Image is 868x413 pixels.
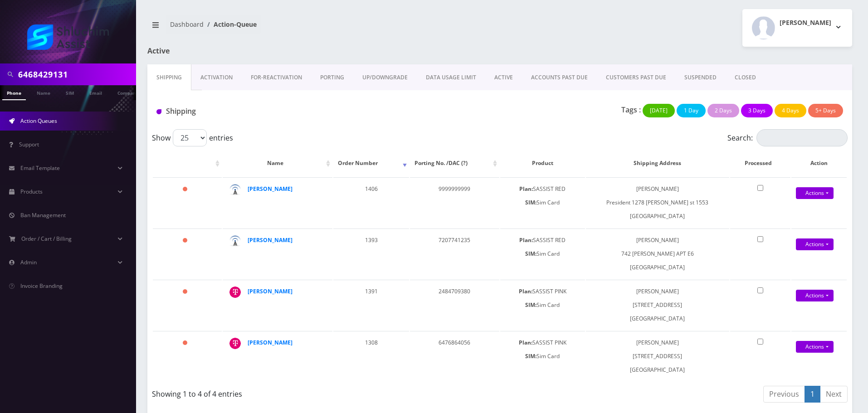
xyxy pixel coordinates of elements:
[775,104,806,117] button: 4 Days
[152,129,233,146] label: Show entries
[677,104,706,117] button: 1 Day
[707,104,739,117] button: 2 Days
[500,177,585,228] td: SASSIST RED Sim Card
[597,64,675,91] a: CUSTOMERS PAST DUE
[726,64,765,91] a: CLOSED
[525,199,536,206] b: SIM:
[18,66,134,83] input: Search in Company
[525,301,536,309] b: SIM:
[796,187,834,199] a: Actions
[485,64,522,91] a: ACTIVE
[333,177,409,228] td: 1406
[61,85,78,99] a: SIM
[643,104,675,117] button: [DATE]
[353,64,417,91] a: UP/DOWNGRADE
[410,228,499,279] td: 7207741235
[808,104,843,117] button: 5+ Days
[519,339,532,346] b: Plan:
[223,150,333,176] th: Name: activate to sort column ascending
[2,85,26,100] a: Phone
[152,385,493,399] div: Showing 1 to 4 of 4 entries
[248,236,293,244] a: [PERSON_NAME]
[410,331,499,381] td: 6476864056
[156,109,161,114] img: Shipping
[333,150,409,176] th: Order Number: activate to sort column ascending
[796,290,834,301] a: Actions
[586,150,729,176] th: Shipping Address
[113,85,143,99] a: Company
[147,15,493,41] nav: breadcrumb
[21,235,72,243] span: Order / Cart / Billing
[500,150,585,176] th: Product
[333,280,409,330] td: 1391
[410,280,499,330] td: 2484709380
[417,64,485,91] a: DATA USAGE LIMIT
[248,287,293,295] a: [PERSON_NAME]
[20,164,60,172] span: Email Template
[780,19,831,27] h2: [PERSON_NAME]
[248,185,293,193] a: [PERSON_NAME]
[675,64,726,91] a: SUSPENDED
[522,64,597,91] a: ACCOUNTS PAST DUE
[730,150,790,176] th: Processed: activate to sort column ascending
[586,177,729,228] td: [PERSON_NAME] President 1278 [PERSON_NAME] st 1553 [GEOGRAPHIC_DATA]
[805,386,820,403] a: 1
[333,228,409,279] td: 1393
[621,104,641,115] p: Tags :
[170,20,204,29] a: Dashboard
[20,117,57,125] span: Action Queues
[242,64,311,91] a: FOR-REActivation
[20,188,43,195] span: Products
[20,282,63,290] span: Invoice Branding
[333,331,409,381] td: 1308
[525,250,536,258] b: SIM:
[796,341,834,353] a: Actions
[204,19,257,29] li: Action-Queue
[173,129,207,146] select: Showentries
[741,104,773,117] button: 3 Days
[156,107,376,116] h1: Shipping
[586,280,729,330] td: [PERSON_NAME] [STREET_ADDRESS] [GEOGRAPHIC_DATA]
[763,386,805,403] a: Previous
[500,228,585,279] td: SASSIST RED Sim Card
[742,9,852,47] button: [PERSON_NAME]
[248,339,293,346] a: [PERSON_NAME]
[410,177,499,228] td: 9999999999
[19,141,39,148] span: Support
[153,150,222,176] th: : activate to sort column ascending
[32,85,55,99] a: Name
[147,64,191,91] a: Shipping
[820,386,848,403] a: Next
[500,331,585,381] td: SASSIST PINK Sim Card
[586,228,729,279] td: [PERSON_NAME] 742 [PERSON_NAME] APT E6 [GEOGRAPHIC_DATA]
[525,352,536,360] b: SIM:
[796,238,834,250] a: Actions
[519,287,532,295] b: Plan:
[519,236,533,244] b: Plan:
[727,129,848,146] label: Search:
[191,64,242,91] a: Activation
[311,64,353,91] a: PORTING
[500,280,585,330] td: SASSIST PINK Sim Card
[756,129,848,146] input: Search:
[27,24,109,50] img: Shluchim Assist
[519,185,533,193] b: Plan:
[20,211,66,219] span: Ban Management
[20,258,37,266] span: Admin
[85,85,107,99] a: Email
[791,150,847,176] th: Action
[586,331,729,381] td: [PERSON_NAME] [STREET_ADDRESS] [GEOGRAPHIC_DATA]
[147,47,373,55] h1: Active
[410,150,499,176] th: Porting No. /DAC (?): activate to sort column ascending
